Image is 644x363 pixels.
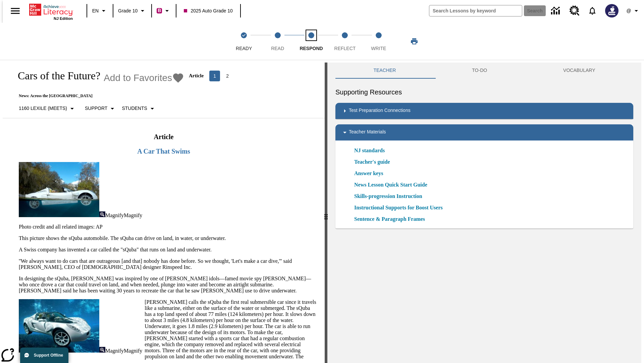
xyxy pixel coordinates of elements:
[354,192,422,200] a: Skills-progression Instruction, Will open in new browser window or tab
[605,4,619,17] img: Avatar
[354,215,425,223] a: Sentence & Paragraph Frames, Will open in new browser window or tab
[17,148,310,155] h3: A Car That Swims
[325,23,364,60] button: Reflect step 4 of 5
[354,158,390,166] a: Teacher's guide, Will open in new browser window or tab
[222,71,233,81] button: Go to page 2
[354,169,383,177] a: Answer keys, Will open in new browser window or tab
[584,2,601,19] a: Notifications
[118,7,138,14] span: Grade 10
[105,212,124,218] span: Magnify
[16,103,79,115] button: Select Lexile, 1160 Lexile (Meets)
[354,181,427,189] a: News Lesson Quick Start Guide, Will open in new browser window or tab
[124,348,142,354] span: Magnify
[104,73,172,83] span: Add to Favorites
[3,63,325,360] div: reading
[34,353,63,358] span: Support Offline
[85,105,107,112] p: Support
[354,147,389,155] a: NJ standards
[429,5,522,16] input: search field
[158,6,161,15] span: B
[19,276,317,294] p: In designing the sQuba, [PERSON_NAME] was inspired by one of [PERSON_NAME] idols—famed movie spy ...
[17,133,310,141] h2: Article
[258,23,297,60] button: Read step 2 of 5
[349,107,411,115] p: Test Preparation Connections
[623,5,644,17] button: Profile/Settings
[300,46,323,51] span: Respond
[334,46,356,51] span: Reflect
[5,1,25,21] button: Open side menu
[82,103,119,115] button: Scaffolds, Support
[209,71,220,81] button: page 1
[327,63,641,363] div: activity
[122,105,147,112] p: Students
[184,7,232,14] span: 2025 Auto Grade 10
[601,2,623,19] button: Select a new avatar
[349,128,386,136] p: Teacher Materials
[92,7,99,14] span: EN
[11,70,100,82] h1: Cars of the Future?
[359,23,398,60] button: Write step 5 of 5
[335,63,633,79] div: Instructional Panel Tabs
[99,347,105,353] img: Magnify
[99,211,105,217] img: Magnify
[547,2,566,20] a: Data Center
[208,71,234,81] nav: Articles pagination
[20,348,68,363] button: Support Offline
[19,105,67,112] p: 1160 Lexile (Meets)
[434,63,525,79] button: TO-DO
[154,5,174,17] button: Boost Class color is violet red. Change class color
[292,23,331,60] button: Respond step 3 of 5
[19,299,99,353] img: Close-up of a car with two passengers driving underwater.
[19,258,317,270] p: ''We always want to do cars that are outrageous [and that] nobody has done before. So we thought,...
[104,72,184,84] button: Add to Favorites - Cars of the Future?
[19,247,317,253] p: A Swiss company has invented a car called the "sQuba" that runs on land and underwater.
[119,103,159,115] button: Select Student
[115,5,149,17] button: Grade: Grade 10, Select a grade
[354,204,443,212] a: Instructional Supports for Boost Users, Will open in new browser window or tab
[335,63,434,79] button: Teacher
[271,46,284,51] span: Read
[525,63,633,79] button: VOCABULARY
[19,235,317,241] p: This picture shows the sQuba automobile. The sQuba can drive on land, in water, or underwater.
[236,46,252,51] span: Ready
[335,103,633,119] div: Test Preparation Connections
[105,348,124,354] span: Magnify
[189,73,204,79] p: Article
[224,23,263,60] button: Ready(Step completed) step 1 of 5
[566,2,584,20] a: Resource Center, Will open in new tab
[11,93,234,98] p: News: Across the [GEOGRAPHIC_DATA]
[89,5,111,17] button: Language: EN, Select a language
[404,35,425,47] button: Print
[371,46,386,51] span: Write
[335,124,633,140] div: Teacher Materials
[325,63,327,363] div: Press Enter or Spacebar and then press right and left arrow keys to move the slider
[19,224,317,230] p: Photo credit and all related images: AP
[124,212,142,218] span: Magnify
[19,162,99,217] img: High-tech automobile treading water.
[54,16,73,21] span: NJ Edition
[626,7,631,14] span: @
[335,87,633,97] h6: Supporting Resources
[29,2,73,21] div: Home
